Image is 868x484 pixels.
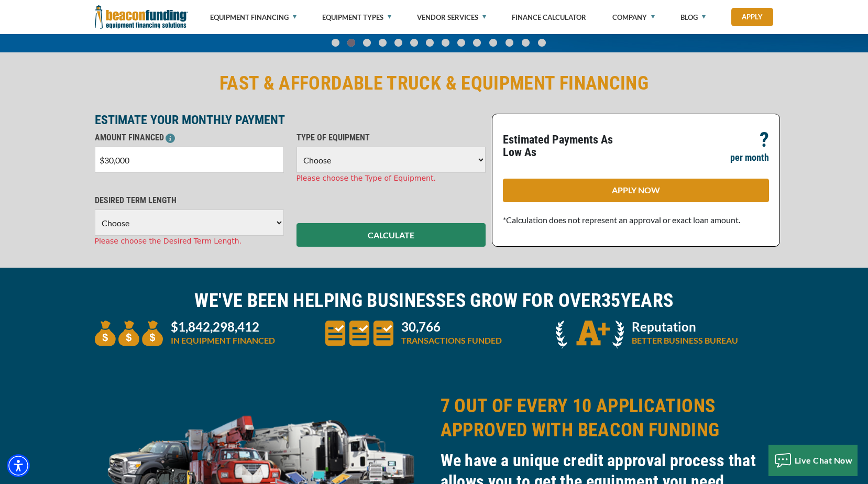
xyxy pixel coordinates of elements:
p: TYPE OF EQUIPMENT [296,131,486,144]
span: Live Chat Now [795,455,853,465]
button: CALCULATE [296,223,486,247]
a: Go To Slide 12 [519,38,532,47]
p: ? [760,134,769,146]
div: Please choose the Type of Equipment. [296,173,486,184]
button: Live Chat Now [768,445,858,476]
a: APPLY NOW [503,179,769,202]
p: ESTIMATE YOUR MONTHLY PAYMENT [95,114,486,126]
a: Go To Slide 3 [377,38,389,47]
p: per month [730,151,769,164]
span: 35 [601,290,621,312]
a: Go To Slide 9 [471,38,484,47]
p: DESIRED TERM LENGTH [95,194,284,207]
a: Go To Slide 1 [345,38,358,47]
a: Go To Slide 7 [440,38,452,47]
span: *Calculation does not represent an approval or exact loan amount. [503,215,740,225]
input: $ [95,147,284,173]
a: Go To Slide 5 [408,38,421,47]
img: three money bags to convey large amount of equipment financed [95,321,163,346]
p: Estimated Payments As Low As [503,134,630,159]
p: $1,842,298,412 [171,321,275,333]
div: Accessibility Menu [7,454,30,477]
a: Go To Slide 10 [487,38,500,47]
div: Please choose the Desired Term Length. [95,236,284,247]
h2: WE'VE BEEN HELPING BUSINESSES GROW FOR OVER YEARS [95,289,774,313]
p: BETTER BUSINESS BUREAU [632,334,738,347]
a: Go To Slide 13 [535,38,548,47]
a: Go To Slide 4 [392,38,405,47]
h2: FAST & AFFORDABLE TRUCK & EQUIPMENT FINANCING [95,71,774,95]
p: TRANSACTIONS FUNDED [401,334,502,347]
a: Go To Slide 8 [455,38,468,47]
a: Go To Slide 2 [361,38,373,47]
img: A + icon [556,321,624,349]
p: 30,766 [401,321,502,333]
p: IN EQUIPMENT FINANCED [171,334,275,347]
a: equipment collage [95,461,428,471]
p: Reputation [632,321,738,333]
a: Go To Slide 11 [503,38,516,47]
img: three document icons to convery large amount of transactions funded [325,321,393,346]
a: Go To Slide 0 [329,38,342,47]
a: Apply [731,8,773,26]
h2: 7 OUT OF EVERY 10 APPLICATIONS APPROVED WITH BEACON FUNDING [441,394,774,442]
p: AMOUNT FINANCED [95,131,284,144]
a: Go To Slide 6 [424,38,436,47]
